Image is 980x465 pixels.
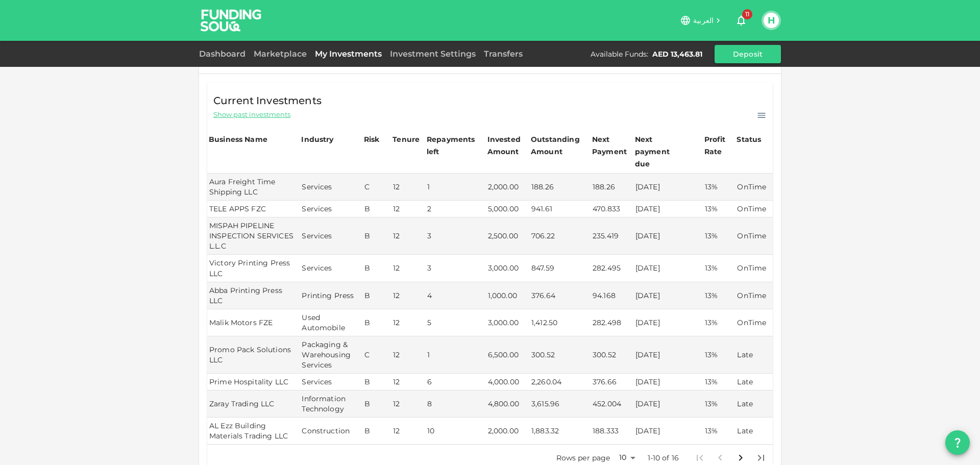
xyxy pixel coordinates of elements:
[364,133,384,145] div: Risk
[386,49,480,59] a: Investment Settings
[591,390,633,418] td: 452.004
[703,374,735,390] td: 13%
[633,217,703,255] td: [DATE]
[945,430,970,455] button: question
[427,133,478,158] div: Repayments left
[425,282,486,309] td: 4
[633,255,703,282] td: [DATE]
[207,336,300,374] td: Promo Pack Solutions LLC
[300,174,362,201] td: Services
[591,49,648,59] div: Available Funds :
[764,13,779,28] button: H
[362,255,391,282] td: B
[735,174,773,201] td: OnTime
[301,133,333,145] div: Industry
[735,418,773,445] td: Late
[591,336,633,374] td: 300.52
[300,418,362,445] td: Construction
[391,309,425,336] td: 12
[703,309,735,336] td: 13%
[391,174,425,201] td: 12
[735,374,773,390] td: Late
[362,217,391,255] td: B
[425,336,486,374] td: 1
[425,390,486,418] td: 8
[703,201,735,217] td: 13%
[615,450,639,465] div: 10
[391,282,425,309] td: 12
[486,390,529,418] td: 4,800.00
[486,418,529,445] td: 2,000.00
[250,49,311,59] a: Marketplace
[591,201,633,217] td: 470.833
[425,255,486,282] td: 3
[735,336,773,374] td: Late
[391,217,425,255] td: 12
[556,453,610,463] p: Rows per page
[531,133,582,158] div: Outstanding Amount
[207,390,300,418] td: Zaray Trading LLC
[591,309,633,336] td: 282.498
[311,49,386,59] a: My Investments
[486,336,529,374] td: 6,500.00
[213,92,322,109] span: Current Investments
[209,133,267,145] div: Business Name
[207,374,300,390] td: Prime Hospitality LLC
[703,418,735,445] td: 13%
[704,133,733,158] div: Profit Rate
[486,174,529,201] td: 2,000.00
[591,282,633,309] td: 94.168
[648,453,679,463] p: 1-10 of 16
[633,390,703,418] td: [DATE]
[529,201,591,217] td: 941.61
[735,309,773,336] td: OnTime
[425,201,486,217] td: 2
[735,217,773,255] td: OnTime
[391,374,425,390] td: 12
[633,336,703,374] td: [DATE]
[391,255,425,282] td: 12
[300,282,362,309] td: Printing Press
[529,336,591,374] td: 300.52
[633,374,703,390] td: [DATE]
[591,374,633,390] td: 376.66
[735,201,773,217] td: OnTime
[213,110,290,119] span: Show past investments
[703,174,735,201] td: 13%
[362,418,391,445] td: B
[486,309,529,336] td: 3,000.00
[735,282,773,309] td: OnTime
[391,418,425,445] td: 12
[703,255,735,282] td: 13%
[300,217,362,255] td: Services
[207,282,300,309] td: Abba Printing Press LLC
[199,49,250,59] a: Dashboard
[486,255,529,282] td: 3,000.00
[207,255,300,282] td: Victory Printing Press LLC
[425,309,486,336] td: 5
[633,309,703,336] td: [DATE]
[742,9,752,19] span: 11
[529,282,591,309] td: 376.64
[207,418,300,445] td: AL Ezz Building Materials Trading LLC
[391,390,425,418] td: 12
[633,174,703,201] td: [DATE]
[529,374,591,390] td: 2,260.04
[635,133,686,170] div: Next payment due
[362,174,391,201] td: C
[591,418,633,445] td: 188.333
[207,217,300,255] td: MISPAH PIPELINE INSPECTION SERVICES L.L.C
[391,336,425,374] td: 12
[362,282,391,309] td: B
[362,374,391,390] td: B
[486,374,529,390] td: 4,000.00
[703,282,735,309] td: 13%
[425,217,486,255] td: 3
[207,309,300,336] td: Malik Motors FZE
[362,309,391,336] td: B
[362,201,391,217] td: B
[425,418,486,445] td: 10
[393,133,420,145] div: Tenure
